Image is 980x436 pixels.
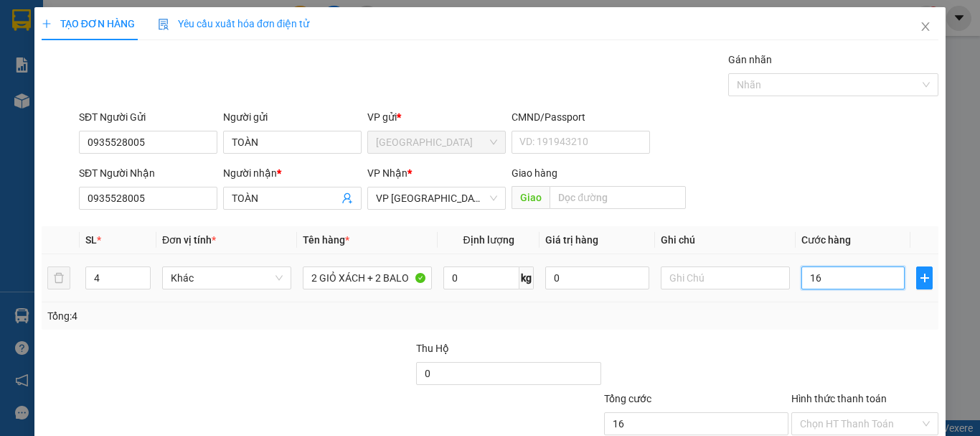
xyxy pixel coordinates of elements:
img: icon [158,19,169,30]
div: Người nhận [223,165,362,181]
li: VP VP [GEOGRAPHIC_DATA] [99,61,191,108]
span: Giá trị hàng [545,234,598,246]
span: Cước hàng [801,234,851,246]
button: delete [47,266,70,289]
div: SĐT Người Gửi [79,109,217,125]
span: Thu Hộ [416,343,449,354]
span: Tên hàng [303,234,349,246]
span: Giao hàng [512,167,557,179]
span: user-add [341,193,353,204]
span: Định lượng [463,234,514,246]
span: Khác [171,267,283,289]
div: Người gửi [223,109,362,125]
span: kg [519,266,534,289]
span: VP Ninh Hòa [376,187,497,209]
span: plus [917,272,932,284]
li: VP [GEOGRAPHIC_DATA] [7,61,99,108]
div: VP gửi [367,109,506,125]
span: close [920,21,931,32]
span: Giao [512,186,550,209]
input: Dọc đường [550,186,686,209]
span: Đơn vị tính [162,234,216,246]
span: TẠO ĐƠN HÀNG [42,18,135,29]
span: plus [42,19,52,29]
span: Yêu cầu xuất hóa đơn điện tử [158,18,309,29]
button: Close [905,7,946,47]
span: Đà Lạt [376,131,497,153]
span: SL [85,234,97,246]
li: [PERSON_NAME] [7,7,208,34]
img: logo.jpg [7,7,57,57]
div: Tổng: 4 [47,308,380,324]
label: Hình thức thanh toán [791,393,887,404]
button: plus [916,266,933,289]
label: Gán nhãn [728,54,772,65]
input: VD: Bàn, Ghế [303,266,432,289]
input: Ghi Chú [661,266,790,289]
th: Ghi chú [655,226,796,254]
div: CMND/Passport [512,109,650,125]
div: SĐT Người Nhận [79,165,217,181]
span: Tổng cước [604,393,651,404]
span: VP Nhận [367,167,407,179]
input: 0 [545,266,649,289]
